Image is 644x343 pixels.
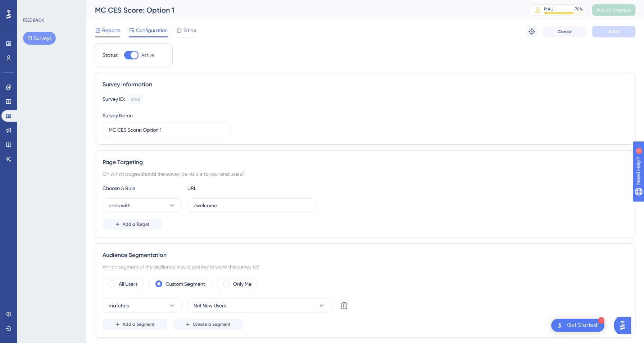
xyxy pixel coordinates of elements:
[194,301,226,310] span: Not New Users
[187,298,331,313] button: Not New Users
[103,80,628,89] div: Survey Information
[103,170,628,178] div: On which pages should the survey be visible to your end users?
[23,17,44,23] div: FEEDBACK
[123,321,155,327] span: Add a Segment
[109,126,225,134] input: Type your Survey name
[194,202,309,209] input: yourwebsite.com/path
[592,4,635,16] button: Publish Changes
[103,251,628,259] div: Audience Segmentation
[109,301,129,310] span: matches
[551,319,604,332] div: Open Get Started! checklist, remaining modules: 1
[23,32,56,45] button: Surveys
[102,26,120,35] span: Reports
[141,52,154,58] span: Active
[123,221,150,227] span: Add a Target
[575,6,583,12] div: 76 %
[119,280,137,288] label: All Users
[103,262,628,271] div: Which segment of the audience would you like to show this survey to?
[103,111,133,120] div: Survey Name
[592,26,635,37] button: Save
[193,321,231,327] span: Create a Segment
[131,96,140,102] div: 2748
[103,319,167,330] button: Add a Segment
[614,315,635,336] iframe: UserGuiding AI Assistant Launcher
[558,29,572,35] span: Cancel
[103,198,182,213] button: ends with
[50,4,52,9] div: 1
[103,51,118,59] div: Status:
[555,321,564,330] img: launcher-image-alternative-text
[543,26,586,37] button: Cancel
[597,7,631,13] span: Publish Changes
[136,26,168,35] span: Configuration
[103,158,628,167] div: Page Targeting
[103,95,125,104] div: Survey ID:
[173,319,243,330] button: Create a Segment
[103,218,162,230] button: Add a Target
[95,5,511,15] div: MC CES Score: Option 1
[17,2,45,10] span: Need Help?
[567,321,599,329] div: Get Started!
[598,317,604,324] div: 1
[103,298,182,313] button: matches
[103,184,182,193] div: Choose A Rule
[233,280,251,288] label: Only Me
[187,184,267,193] div: URL
[183,26,197,35] span: Editor
[609,29,619,35] span: Save
[109,201,131,210] span: ends with
[165,280,205,288] label: Custom Segment
[544,6,553,12] div: MAU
